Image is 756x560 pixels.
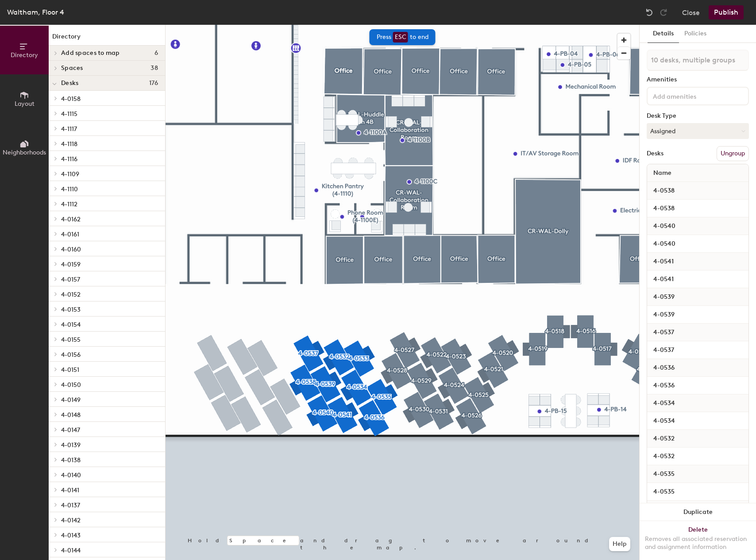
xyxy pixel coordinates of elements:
span: 4-0535 [649,466,679,482]
span: 4-0141 [61,487,79,494]
span: 4-0533 [649,502,679,518]
input: Unnamed desk [649,309,747,321]
span: 4-0149 [61,396,81,404]
button: Assigned [647,123,749,139]
span: 4-0140 [61,471,81,479]
span: 4-0541 [649,254,678,270]
div: Amenities [647,76,749,83]
span: 4-1109 [61,170,79,178]
span: 4-0139 [61,441,81,449]
span: 4-1110 [61,185,78,193]
span: 4-0150 [61,381,81,389]
span: 4-0537 [649,324,679,340]
span: 4-0534 [649,395,679,411]
span: 4-0538 [649,183,679,199]
span: 4-1112 [61,201,77,208]
span: 4-0143 [61,532,81,539]
span: Layout [15,100,35,108]
button: DeleteRemoves all associated reservation and assignment information [640,521,756,560]
span: 4-0155 [61,336,81,344]
span: 4-0158 [61,95,81,103]
span: 4-0144 [61,547,81,554]
input: Unnamed desk [649,450,747,463]
span: Spaces [61,65,83,72]
span: 4-0159 [61,261,81,268]
span: 4-0151 [61,366,79,374]
span: 4-0540 [649,218,680,234]
span: 38 [150,65,158,72]
span: 4-0157 [61,276,80,283]
input: Unnamed desk [649,486,747,498]
h1: Directory [49,32,165,46]
input: Add amenities [651,90,731,101]
img: Redo [659,8,668,17]
span: 4-0147 [61,426,80,434]
span: 4-0138 [61,456,81,464]
span: 4-0532 [649,431,679,447]
div: Desks [647,150,663,157]
span: 4-0142 [61,517,81,524]
span: 4-0539 [649,289,679,305]
span: 4-0156 [61,351,81,359]
button: Publish [709,5,744,19]
button: Duplicate [640,503,756,521]
img: Undo [645,8,654,17]
input: Unnamed desk [649,415,747,427]
div: Press to end [370,29,436,45]
button: Details [648,25,679,43]
span: 4-0152 [61,291,81,298]
button: Ungroup [717,146,749,161]
span: 4-1117 [61,125,77,133]
span: 4-0154 [61,321,81,328]
button: Close [682,5,700,19]
div: Desk Type [647,112,749,120]
span: 4-0153 [61,306,81,313]
span: Add spaces to map [61,50,120,57]
input: Unnamed desk [649,238,747,250]
span: 4-0536 [649,360,679,376]
div: Removes all associated reservation and assignment information [645,535,751,551]
span: Directory [11,51,38,59]
div: Waltham, Floor 4 [7,7,64,18]
span: 4-1118 [61,140,77,148]
span: 4-0148 [61,411,81,419]
span: Name [649,165,676,181]
span: 6 [154,50,158,57]
button: Policies [679,25,712,43]
span: 4-0161 [61,231,79,238]
button: Help [609,537,630,551]
span: 4-0160 [61,246,81,253]
span: ESC [393,32,408,42]
span: 4-0137 [61,502,80,509]
input: Unnamed desk [649,273,747,286]
input: Unnamed desk [649,344,747,356]
span: Desks [61,80,78,87]
input: Unnamed desk [649,202,747,215]
span: 4-1116 [61,155,77,163]
span: 4-0162 [61,216,81,223]
span: 176 [149,80,158,87]
input: Unnamed desk [649,379,747,392]
span: Neighborhoods [3,149,46,156]
span: 4-1115 [61,110,77,118]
